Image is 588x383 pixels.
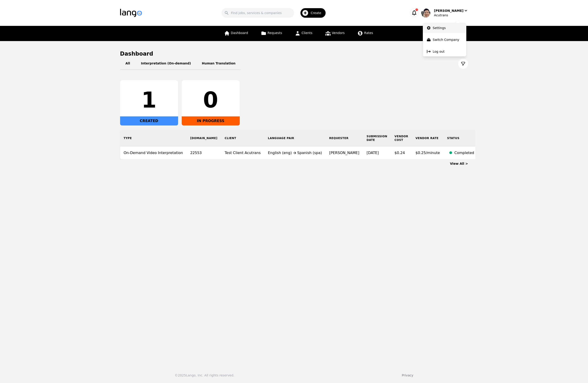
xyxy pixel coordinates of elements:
a: View All > [450,162,468,165]
th: Language Pair [264,130,326,147]
a: Rates [355,26,376,41]
div: 1 [124,89,174,111]
span: $0.25/minute [416,151,440,155]
button: Human Translation [196,57,241,70]
td: On-Demand Video Interpretation [120,147,187,160]
td: 22553 [186,147,221,160]
button: User Profile[PERSON_NAME]Acutrans [421,8,468,17]
div: © 2025 Lango, Inc. All rights reserved. [175,373,234,378]
th: Submission Date [363,130,391,147]
img: User Profile [421,8,430,17]
span: Requests [268,31,282,35]
p: Settings [433,26,446,30]
div: 0 [185,89,236,111]
div: Acutrans [434,13,468,17]
th: Status [443,130,478,147]
span: Vendors [332,31,345,35]
th: [DOMAIN_NAME] [186,130,221,147]
a: Vendors [322,26,347,41]
div: Completed [454,150,474,156]
th: Requester [326,130,363,147]
th: Type [120,130,187,147]
p: Log out [433,49,445,54]
h1: Dashboard [120,50,468,57]
img: Logo [120,9,142,17]
button: Create [294,6,328,20]
p: Switch Company [433,37,459,42]
time: [DATE] [367,151,379,155]
a: Privacy [402,373,413,377]
div: English (eng) Spanish (spa) [268,150,322,156]
div: IN PROGRESS [182,116,240,125]
button: Interpretation (On-demand) [136,57,196,70]
th: Vendor Rate [412,130,444,147]
a: Dashboard [221,26,251,41]
a: Clients [292,26,315,41]
input: Find jobs, services & companies [222,8,294,18]
button: All [120,57,136,70]
span: Dashboard [231,31,248,35]
td: [PERSON_NAME] [326,147,363,160]
span: Clients [302,31,312,35]
div: [PERSON_NAME] [434,8,463,13]
div: CREATED [120,116,178,125]
span: Create [311,11,324,15]
span: Rates [364,31,373,35]
a: Requests [258,26,285,41]
td: Test Client Acutrans [221,147,264,160]
th: Client [221,130,264,147]
td: $0.24 [391,147,412,160]
button: Filter [458,59,468,69]
th: Vendor Cost [391,130,412,147]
